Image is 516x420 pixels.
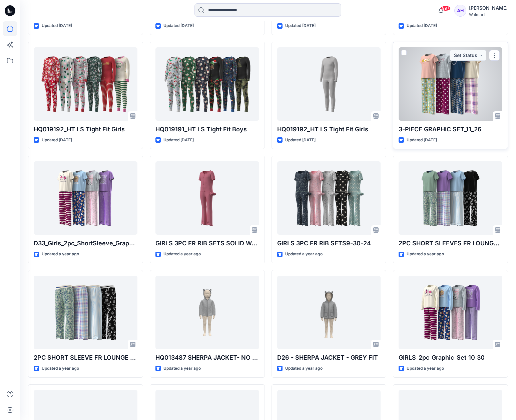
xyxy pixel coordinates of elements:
[277,353,381,362] p: D26 - SHERPA JACKET - GREY FIT
[277,125,381,134] p: HQ019192_HT LS Tight Fit Girls
[34,239,137,248] p: D33_Girls_2pc_ShortSleeve_Graphic_Set11-7
[399,125,502,134] p: 3-PIECE GRAPHIC SET_11_26
[155,125,259,134] p: HQ019191_HT LS Tight Fit Boys
[277,239,381,248] p: GIRLS 3PC FR RIB SETS9-30-24
[155,353,259,362] p: HQ013487 SHERPA JACKET- NO POCKETS
[469,4,508,12] div: [PERSON_NAME]
[34,125,137,134] p: HQ019192_HT LS Tight Fit Girls
[155,47,259,121] a: HQ019191_HT LS Tight Fit Boys
[399,239,502,248] p: 2PC SHORT SLEEVES FR LOUNGE SET
[285,365,323,372] p: Updated a year ago
[399,353,502,362] p: GIRLS_2pc_Graphic_Set_10_30
[34,47,137,121] a: HQ019192_HT LS Tight Fit Girls
[42,137,72,144] p: Updated [DATE]
[469,12,508,17] div: Walmart
[407,22,437,29] p: Updated [DATE]
[399,161,502,235] a: 2PC SHORT SLEEVES FR LOUNGE SET
[277,276,381,349] a: D26 - SHERPA JACKET - GREY FIT
[277,47,381,121] a: HQ019192_HT LS Tight Fit Girls
[407,365,444,372] p: Updated a year ago
[441,6,451,11] span: 99+
[285,137,316,144] p: Updated [DATE]
[34,276,137,349] a: 2PC SHORT SLEEVE FR LOUNGE SET11-7-24
[399,276,502,349] a: GIRLS_2pc_Graphic_Set_10_30
[399,47,502,121] a: 3-PIECE GRAPHIC SET_11_26
[42,251,79,258] p: Updated a year ago
[155,276,259,349] a: HQ013487 SHERPA JACKET- NO POCKETS
[163,22,194,29] p: Updated [DATE]
[454,5,466,17] div: AH
[34,161,137,235] a: D33_Girls_2pc_ShortSleeve_Graphic_Set11-7
[163,137,194,144] p: Updated [DATE]
[163,251,201,258] p: Updated a year ago
[285,22,316,29] p: Updated [DATE]
[407,251,444,258] p: Updated a year ago
[155,161,259,235] a: GIRLS 3PC FR RIB SETS SOLID W:PICOT
[155,239,259,248] p: GIRLS 3PC FR RIB SETS SOLID W:PICOT
[277,161,381,235] a: GIRLS 3PC FR RIB SETS9-30-24
[42,22,72,29] p: Updated [DATE]
[163,365,201,372] p: Updated a year ago
[407,137,437,144] p: Updated [DATE]
[42,365,79,372] p: Updated a year ago
[285,251,323,258] p: Updated a year ago
[34,353,137,362] p: 2PC SHORT SLEEVE FR LOUNGE SET11-7-24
